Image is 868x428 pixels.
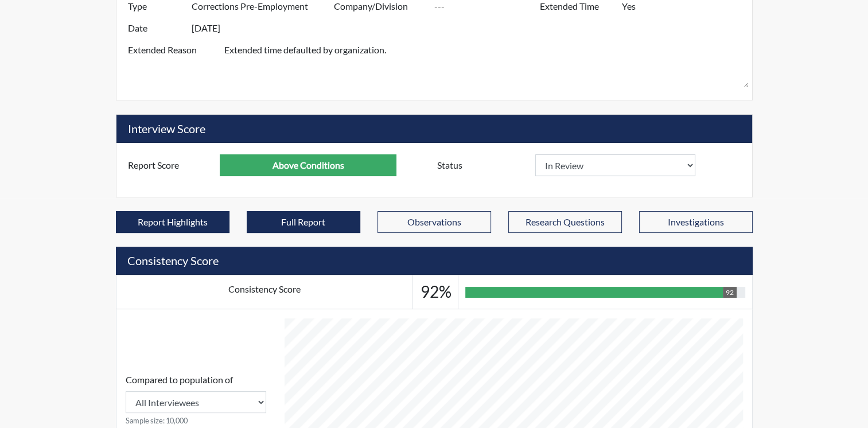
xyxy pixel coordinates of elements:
[116,275,413,309] td: Consistency Score
[119,17,192,39] label: Date
[429,154,535,176] label: Status
[126,373,233,387] label: Compared to population of
[508,211,622,233] button: Research Questions
[192,17,337,39] input: ---
[119,39,224,88] label: Extended Reason
[639,211,753,233] button: Investigations
[116,247,753,275] h5: Consistency Score
[119,154,220,176] label: Report Score
[429,154,749,176] div: Document a decision to hire or decline a candiate
[116,115,752,143] h5: Interview Score
[377,211,491,233] button: Observations
[126,373,266,426] div: Consistency Score comparison among population
[220,154,396,176] input: ---
[116,211,229,233] button: Report Highlights
[247,211,360,233] button: Full Report
[420,282,451,302] h3: 92%
[126,415,266,426] small: Sample size: 10,000
[723,287,737,298] div: 92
